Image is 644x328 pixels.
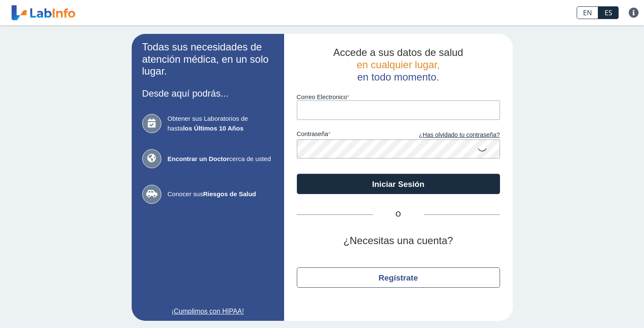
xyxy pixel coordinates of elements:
a: EN [577,6,598,19]
span: Conocer sus [168,189,274,199]
button: Regístrate [297,267,500,288]
span: O [373,209,424,220]
button: Iniciar Sesión [297,174,500,194]
h3: Desde aquí podrás... [142,88,274,99]
span: Accede a sus datos de salud [333,47,463,58]
a: ¿Has olvidado tu contraseña? [398,131,500,140]
span: en todo momento. [357,71,439,83]
a: ¡Cumplimos con HIPAA! [142,306,274,317]
span: Obtener sus Laboratorios de hasta [168,114,274,133]
span: cerca de usted [168,154,274,164]
b: Riesgos de Salud [203,190,256,197]
label: Correo Electronico [297,94,500,100]
span: en cualquier lugar, [357,59,439,70]
h2: ¿Necesitas una cuenta? [297,235,500,247]
label: contraseña [297,131,398,140]
h2: Todas sus necesidades de atención médica, en un solo lugar. [142,41,274,78]
b: Encontrar un Doctor [168,155,229,162]
a: ES [598,6,619,19]
b: los Últimos 10 Años [183,125,243,132]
